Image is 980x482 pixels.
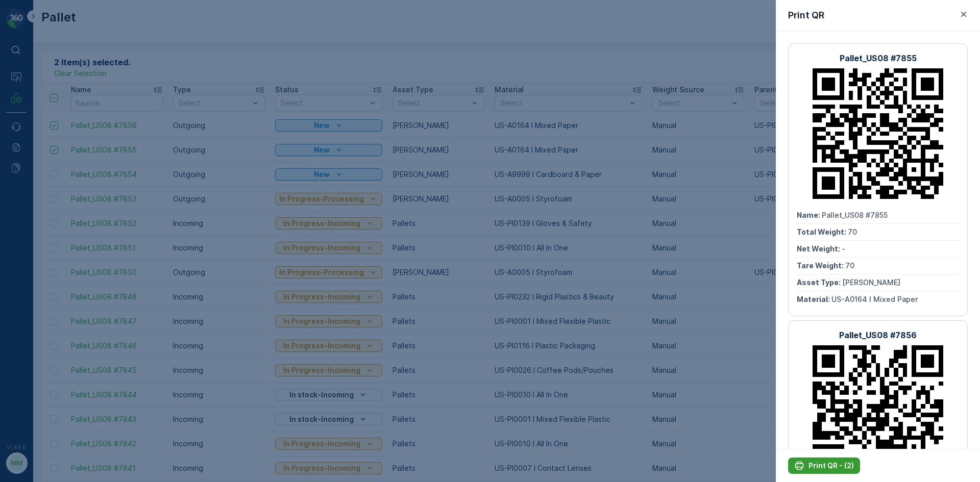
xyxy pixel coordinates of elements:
span: US-A0164 I Mixed Paper [831,295,918,303]
span: Net Weight : [797,244,842,253]
span: 70 [845,261,854,270]
p: Pallet_US08 #7856 [839,329,917,341]
span: Pallet_US08 #7855 [822,211,888,219]
span: - [842,244,845,253]
span: Tare Weight : [797,261,845,270]
span: Material : [797,295,831,303]
span: Name : [797,211,822,219]
p: Print QR - (2) [808,461,854,471]
span: Asset Type : [797,278,842,287]
span: Total Weight : [797,227,848,236]
span: [PERSON_NAME] [842,278,900,287]
button: Print QR - (2) [788,458,860,474]
p: Pallet_US08 #7855 [840,52,917,64]
span: 70 [848,227,857,236]
p: Print QR [788,8,824,22]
